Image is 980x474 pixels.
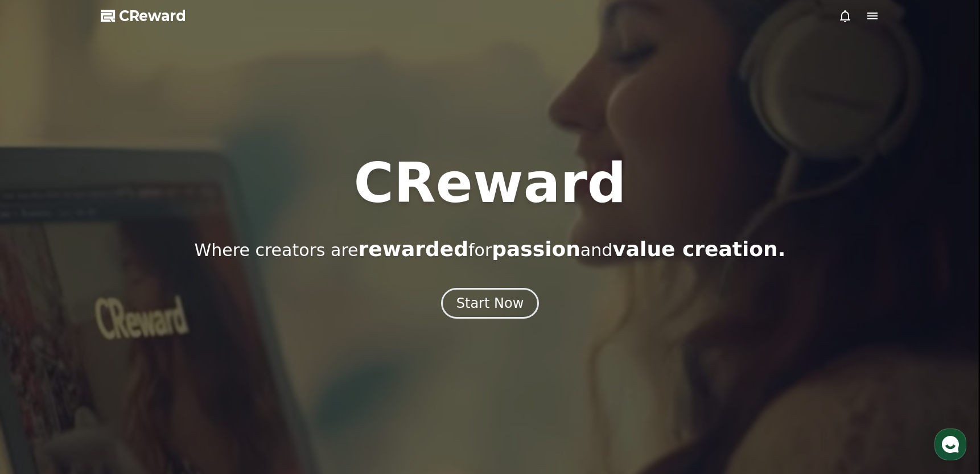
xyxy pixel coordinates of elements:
a: Home [3,361,75,389]
span: CReward [119,7,186,25]
span: passion [492,237,580,261]
span: value creation. [612,237,785,261]
div: Start Now [456,294,524,312]
a: CReward [101,7,186,25]
span: rewarded [359,237,468,261]
a: Start Now [441,299,540,310]
a: Settings [147,361,219,389]
span: Settings [168,378,196,387]
p: Where creators are for and [195,238,786,261]
h1: CReward [353,156,626,211]
a: Messages [75,361,147,389]
button: Start Now [441,288,540,319]
span: Home [29,378,49,387]
span: Messages [94,378,128,388]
